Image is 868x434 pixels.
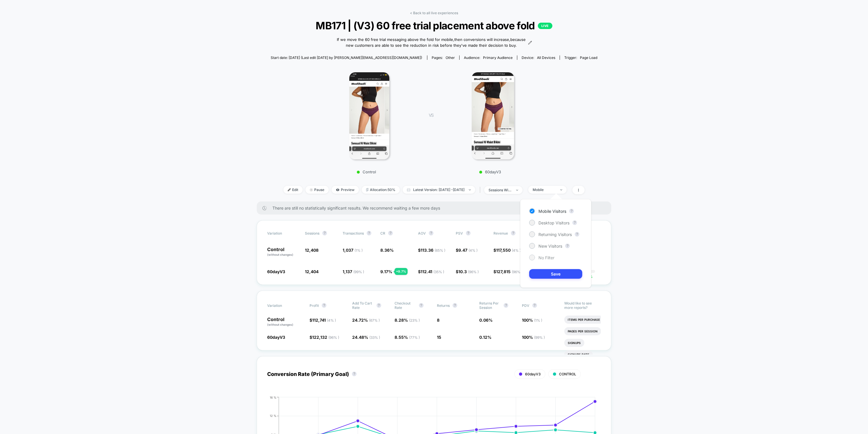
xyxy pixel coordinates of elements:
span: 15 [437,335,441,340]
span: 0.12 % [479,335,491,340]
span: 117,550 [496,248,521,253]
span: ( 35 % ) [433,270,444,274]
span: $ [456,269,479,274]
span: 122,132 [312,335,339,340]
span: 10.3 [458,269,479,274]
span: ( 33 % ) [369,335,380,340]
span: PDV [522,303,529,308]
span: Revenue [493,231,508,235]
button: ? [575,232,579,237]
span: PSV [456,231,463,235]
div: sessions with impression [489,188,512,192]
span: New Visitors [538,244,562,248]
span: VS [429,113,433,118]
span: ( 1 % ) [355,248,363,253]
button: ? [453,303,457,308]
span: Allocation: 50% [362,186,400,194]
span: Preview [332,186,359,194]
span: ( 96 % ) [512,270,522,274]
img: Control main [349,72,390,159]
span: 9.47 [458,248,478,253]
button: ? [429,231,433,235]
div: Mobile [533,188,556,192]
img: end [516,190,518,191]
span: 8.28 % [395,318,420,323]
tspan: 16 % [270,396,276,399]
span: ( 4 % ) [512,248,521,253]
span: Profit [310,303,319,308]
li: Signups Rate [564,350,593,359]
li: Signups [564,339,584,347]
button: ? [367,231,371,235]
button: ? [466,231,471,235]
div: Trigger: [564,55,597,60]
span: ( 4 % ) [327,318,336,323]
span: 12,404 [305,269,319,274]
tspan: 12 % [270,414,276,418]
span: ( 77 % ) [409,335,420,340]
img: edit [288,188,291,191]
span: Page Load [580,55,597,60]
span: 60dayV3 [267,335,285,340]
img: 60dayV3 main [472,72,514,159]
button: ? [511,231,516,235]
span: Primary Audience [483,55,513,60]
span: 8.36 % [380,248,394,253]
p: Control [267,247,299,257]
span: | [478,186,484,194]
button: ? [565,244,570,248]
span: 112,741 [312,318,336,323]
span: 112.41 [421,269,444,274]
span: $ [493,269,522,274]
span: There are still no statistically significant results. We recommend waiting a few more days [272,206,600,210]
span: 1,137 [343,269,364,274]
span: Device: [517,55,560,60]
span: 127,815 [496,269,522,274]
span: ( 99 % ) [534,335,545,340]
img: end [560,189,562,190]
span: 12,408 [305,248,319,253]
span: 100 % [522,318,542,323]
span: Pause [305,186,329,194]
button: ? [532,303,537,308]
span: Variation [267,231,299,235]
span: No Filter [538,255,554,260]
span: ( 99 % ) [353,270,364,274]
span: 8.55 % [395,335,420,340]
span: Transactions [343,231,364,235]
span: 100 % [522,335,545,340]
span: Checkout Rate [395,301,416,310]
p: Control [316,170,417,174]
span: $ [418,248,445,253]
span: Mobile Visitors [538,209,566,214]
p: Would like to see more reports? [564,301,601,310]
span: ( 1 % ) [534,318,542,323]
p: Control [267,317,304,327]
button: ? [322,303,326,308]
span: MB171 | (V3) 60 free trial placement above fold [287,19,581,32]
span: Sessions [305,231,319,235]
span: ( 96 % ) [468,270,479,274]
span: If we move the 60 free trial messaging above the fold for mobile,then conversions will increase,b... [336,37,527,48]
span: Returns Per Session [479,301,501,310]
span: all devices [537,55,555,60]
button: ? [569,209,574,213]
span: 0.06 % [479,318,493,323]
li: Pages Per Session [564,327,601,335]
span: $ [456,248,478,253]
button: ? [504,303,508,308]
img: calendar [407,188,410,191]
span: $ [418,269,444,274]
span: ( 67 % ) [369,318,380,323]
p: 60dayV3 [439,170,541,174]
span: Returning Visitors [538,232,572,237]
span: Variation [267,301,299,310]
img: end [469,189,471,190]
span: ( 23 % ) [409,318,420,323]
span: 24.48 % [352,335,380,340]
span: ( 96 % ) [328,335,339,340]
span: Edit [283,186,303,194]
img: end [310,188,313,191]
span: CR [380,231,385,235]
span: Returns [437,303,450,308]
